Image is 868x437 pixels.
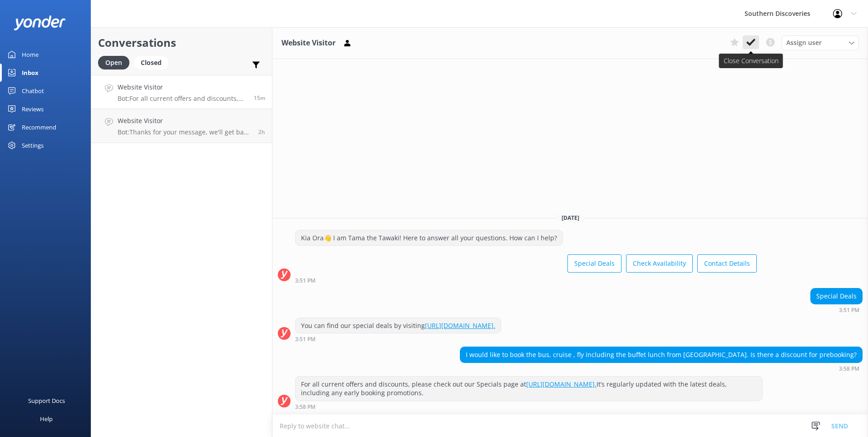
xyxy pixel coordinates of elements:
span: Assign user [786,38,822,48]
div: Inbox [22,64,39,82]
div: Sep 18 2025 03:58pm (UTC +12:00) Pacific/Auckland [295,403,763,410]
div: Sep 18 2025 03:58pm (UTC +12:00) Pacific/Auckland [460,365,863,372]
a: [URL][DOMAIN_NAME]. [425,321,495,330]
strong: 3:51 PM [295,337,316,342]
span: Sep 18 2025 03:58pm (UTC +12:00) Pacific/Auckland [254,94,265,102]
div: Kia Ora👋 I am Tama the Tawaki! Here to answer all your questions. How can I help? [296,230,562,246]
strong: 3:58 PM [839,366,859,372]
button: Check Availability [626,254,693,273]
div: I would like to book the bus, cruise , fly including the buffet lunch from [GEOGRAPHIC_DATA]. Is ... [460,347,862,363]
span: [DATE] [556,214,585,222]
div: Recommend [22,118,56,136]
h3: Website Visitor [281,37,335,49]
h2: Conversations [98,34,265,51]
button: Contact Details [697,254,757,273]
div: Open [98,56,129,70]
a: Website VisitorBot:Thanks for your message, we'll get back to you as soon as we can. You're also ... [91,109,272,143]
div: Chatbot [22,82,44,100]
p: Bot: For all current offers and discounts, please check out our Specials page at [URL][DOMAIN_NAM... [118,94,247,103]
h4: Website Visitor [118,82,247,92]
strong: 3:58 PM [295,404,316,410]
div: Special Deals [811,288,862,304]
span: Sep 18 2025 01:59pm (UTC +12:00) Pacific/Auckland [258,128,265,136]
div: Help [40,410,53,428]
a: Open [98,57,134,67]
strong: 3:51 PM [295,278,316,283]
div: Sep 18 2025 03:51pm (UTC +12:00) Pacific/Auckland [295,336,501,342]
div: Settings [22,136,44,154]
button: Special Deals [567,254,621,273]
img: yonder-white-logo.png [14,15,66,30]
div: Home [22,45,39,64]
p: Bot: Thanks for your message, we'll get back to you as soon as we can. You're also welcome to kee... [118,128,252,136]
div: Assign User [782,35,859,50]
a: Closed [134,57,173,67]
div: You can find our special deals by visiting [296,318,501,333]
a: Website VisitorBot:For all current offers and discounts, please check out our Specials page at [U... [91,75,272,109]
a: [URL][DOMAIN_NAME]. [526,380,597,388]
div: Support Docs [28,392,65,410]
h4: Website Visitor [118,116,252,126]
div: Sep 18 2025 03:51pm (UTC +12:00) Pacific/Auckland [295,277,757,283]
div: Closed [134,56,168,70]
div: Reviews [22,100,44,118]
div: For all current offers and discounts, please check out our Specials page at It’s regularly update... [296,377,762,401]
div: Sep 18 2025 03:51pm (UTC +12:00) Pacific/Auckland [810,307,863,313]
strong: 3:51 PM [839,308,859,313]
